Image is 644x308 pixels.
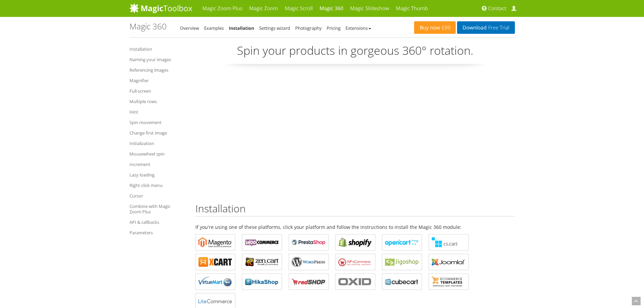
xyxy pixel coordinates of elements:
a: Magic 360 for OpenCart [382,234,422,251]
a: Settings wizard [259,25,290,31]
b: Magic 360 for X-Cart [198,257,232,267]
a: Examples [204,25,224,31]
b: Magic 360 for Magento [198,237,232,247]
img: MagicToolbox.com - Image tools for your website [129,3,192,13]
b: Magic 360 for WP e-Commerce [338,257,372,267]
a: Magic 360 for VirtueMart [195,274,235,290]
a: Pricing [327,25,340,31]
a: Installation [229,25,254,31]
a: Magic 360 for OXID [335,274,375,290]
a: Magic 360 for CS-Cart [429,234,469,251]
a: Installation [129,45,185,53]
b: Magic 360 for LiteCommerce [198,296,232,306]
a: Referencing images [129,66,185,74]
b: Magic 360 for Zen Cart [245,257,279,267]
b: Magic 360 for WordPress [292,257,326,267]
span: Free Trial [486,25,509,30]
p: If you're using one of these platforms, click your platform and follow the instructions to instal... [195,223,515,231]
a: Magic 360 for WP e-Commerce [335,254,375,270]
a: Photography [295,25,321,31]
a: Buy now£99 [414,21,456,34]
a: Cursor [129,192,185,200]
a: API & callbacks [129,218,185,226]
a: Extensions [345,25,371,31]
a: Magic 360 for PrestaShop [289,234,329,251]
b: Magic 360 for PrestaShop [292,237,326,247]
a: Multiple rows [129,97,185,105]
h1: Magic 360 [129,22,167,31]
b: Magic 360 for Joomla [432,257,466,267]
b: Magic 360 for Jigoshop [385,257,419,267]
a: Magic 360 for redSHOP [289,274,329,290]
a: Mousewheel spin [129,150,185,158]
b: Magic 360 for HikaShop [245,277,279,287]
span: £99 [440,25,451,30]
a: Spin movement [129,118,185,126]
b: Magic 360 for Shopify [338,237,372,247]
a: Hint [129,108,185,116]
a: Magic 360 for WordPress [289,254,329,270]
a: Magic 360 for CubeCart [382,274,422,290]
a: Magic 360 for Jigoshop [382,254,422,270]
a: Full-screen [129,87,185,95]
span: Contact [488,5,506,12]
a: Parameters [129,229,185,237]
a: Overview [180,25,199,31]
a: Lazy loading [129,171,185,179]
a: Magic 360 for Magento [195,234,235,251]
a: Magic 360 for Zen Cart [242,254,282,270]
b: Magic 360 for OpenCart [385,237,419,247]
b: Magic 360 for OXID [338,277,372,287]
a: Increment [129,160,185,168]
a: Magic 360 for Shopify [335,234,375,251]
a: Combine with Magic Zoom Plus [129,202,185,216]
a: Magic 360 for HikaShop [242,274,282,290]
a: DownloadFree Trial [457,21,515,34]
b: Magic 360 for VirtueMart [198,277,232,287]
b: Magic 360 for CS-Cart [432,237,466,247]
b: Magic 360 for ecommerce Templates [432,277,466,287]
b: Magic 360 for redSHOP [292,277,326,287]
a: Magic 360 for ecommerce Templates [429,274,469,290]
a: Magic 360 for X-Cart [195,254,235,270]
p: Spin your products in gorgeous 360° rotation. [195,43,515,64]
b: Magic 360 for CubeCart [385,277,419,287]
a: Magnifier [129,76,185,85]
a: Naming your images [129,55,185,64]
b: Magic 360 for WooCommerce [245,237,279,247]
a: Change first image [129,129,185,137]
a: Magic 360 for WooCommerce [242,234,282,251]
a: Initialization [129,139,185,147]
a: Magic 360 for Joomla [429,254,469,270]
h2: Installation [195,203,515,216]
a: Right-click menu [129,181,185,189]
